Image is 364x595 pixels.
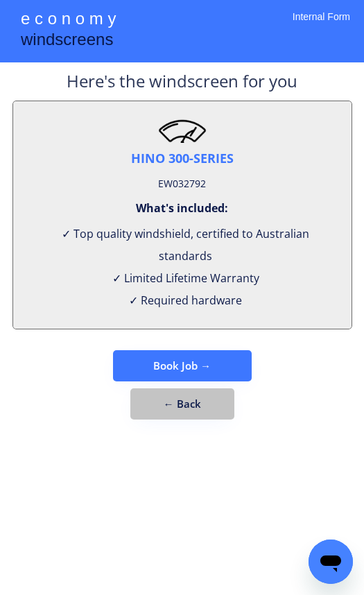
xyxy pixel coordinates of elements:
[21,28,113,55] div: windscreens
[113,350,252,381] button: Book Job →
[67,69,297,101] div: Here's the windscreen for you
[31,223,334,311] div: ✓ Top quality windshield, certified to Australian standards ✓ Limited Lifetime Warranty ✓ Require...
[309,540,353,584] iframe: Button to launch messaging window
[158,119,207,143] img: windscreen2.png
[136,200,228,216] div: What's included:
[21,7,116,33] div: e c o n o m y
[131,150,234,167] div: HINO 300-SERIES
[158,174,206,193] div: EW032792
[293,10,350,42] div: Internal Form
[130,388,234,420] button: ← Back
